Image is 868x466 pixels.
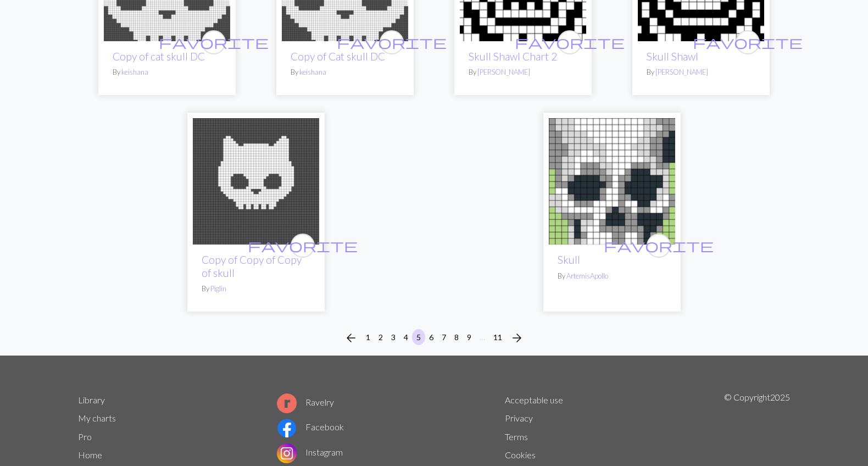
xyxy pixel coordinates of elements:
button: 8 [450,329,463,345]
a: [PERSON_NAME] [655,68,708,76]
button: 4 [399,329,413,345]
p: By [202,284,310,294]
button: 1 [361,329,375,345]
button: favourite [647,234,671,258]
a: [PERSON_NAME] [477,68,530,76]
a: keishana [121,68,148,76]
img: skull [193,118,319,245]
span: arrow_back [344,330,358,346]
button: favourite [202,30,226,54]
button: Next [506,329,528,347]
button: 7 [437,329,450,345]
a: Skull Shawl Chart 2 [469,50,557,63]
button: 6 [425,329,438,345]
a: Skull Shawl [647,50,698,63]
button: 2 [374,329,387,345]
a: Copy of Copy of Copy of skull [202,253,302,279]
a: skull [193,175,319,185]
button: favourite [558,30,582,54]
i: Previous [344,331,358,345]
a: Terms [505,431,528,442]
span: arrow_forward [510,330,524,346]
i: favourite [159,31,269,53]
a: ArtemisApollo [566,271,608,280]
p: By [558,271,666,281]
img: Facebook logo [277,418,297,438]
span: favorite [248,237,358,254]
a: Cookies [505,450,536,460]
i: favourite [693,31,803,53]
i: favourite [248,235,358,257]
span: favorite [515,34,625,51]
i: Next [510,331,524,345]
button: 3 [387,329,400,345]
button: favourite [736,30,760,54]
button: 5 [412,329,425,345]
a: Ravelry [277,397,334,407]
a: Library [78,395,105,405]
nav: Page navigation [340,329,528,347]
button: favourite [291,234,315,258]
p: By [291,67,399,77]
span: favorite [159,34,269,51]
i: favourite [337,31,447,53]
a: Copy of Cat skull DC [291,50,385,63]
a: Pro [78,431,92,442]
p: By [113,67,221,77]
a: Acceptable use [505,395,563,405]
button: 9 [463,329,476,345]
button: Previous [340,329,362,347]
p: By [647,67,755,77]
i: favourite [515,31,625,53]
img: Skull [549,118,675,245]
button: favourite [380,30,404,54]
a: Copy of cat skull DC [113,50,205,63]
p: By [469,67,577,77]
a: Skull [549,175,675,185]
span: favorite [604,237,714,254]
a: Facebook [277,421,344,432]
i: favourite [604,235,714,257]
span: favorite [693,34,803,51]
a: My charts [78,413,116,423]
a: Skull [558,253,580,266]
button: 11 [489,329,507,345]
a: keishana [299,68,326,76]
a: Instagram [277,447,343,457]
a: Home [78,450,102,460]
img: Instagram logo [277,443,297,463]
img: Ravelry logo [277,393,297,413]
a: Piglin [210,284,226,293]
span: favorite [337,34,447,51]
a: Privacy [505,413,533,423]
